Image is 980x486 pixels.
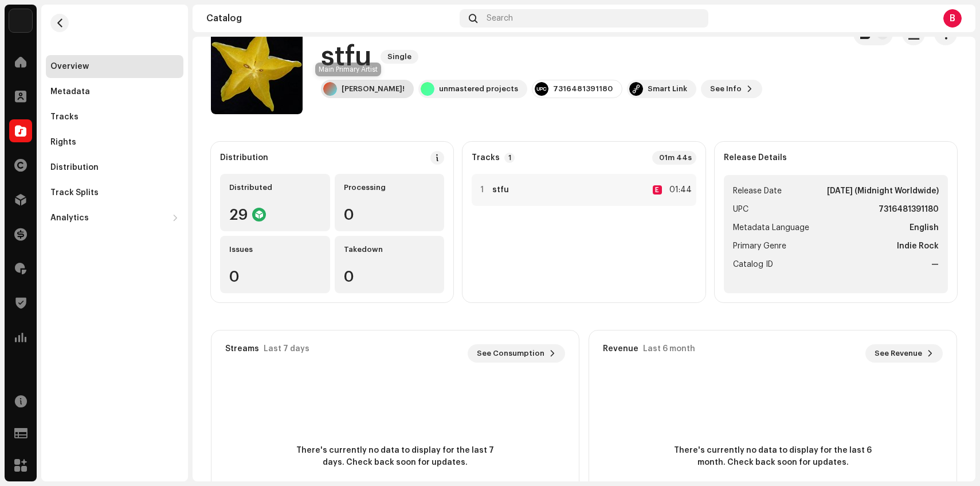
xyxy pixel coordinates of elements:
re-m-nav-dropdown: Analytics [46,207,183,230]
div: E [653,185,662,195]
img: acab2465-393a-471f-9647-fa4d43662784 [9,9,32,32]
re-m-nav-item: Tracks [46,106,183,129]
re-m-nav-item: Distribution [46,156,183,179]
span: Primary Genre [733,239,786,253]
span: Metadata Language [733,221,809,235]
div: Streams [225,344,259,353]
h1: stfu [321,38,371,75]
strong: Indie Rock [897,239,939,253]
button: See Revenue [865,344,943,363]
div: Distribution [220,153,268,162]
span: See Consumption [477,342,544,365]
span: Catalog ID [733,258,773,271]
strong: Release Details [724,153,787,162]
div: Catalog [206,14,455,23]
div: 01:44 [667,183,692,197]
span: See Info [710,77,742,100]
div: Processing [344,183,436,192]
div: Analytics [50,213,89,223]
strong: stfu [492,185,509,195]
strong: Tracks [472,153,500,162]
div: Tracks [50,112,79,122]
div: Distribution [50,163,99,172]
div: Smart Link [648,84,687,94]
span: Search [487,14,513,23]
span: See Revenue [875,342,922,365]
re-m-nav-item: Rights [46,131,183,154]
re-m-nav-item: Metadata [46,80,183,103]
div: Takedown [344,245,436,254]
div: Revenue [603,344,638,353]
p-badge: 1 [504,153,515,163]
span: There's currently no data to display for the last 6 month. Check back soon for updates. [670,445,876,469]
strong: [DATE] (Midnight Worldwide) [827,184,939,198]
button: See Info [701,80,762,98]
div: Distributed [229,183,321,192]
div: Issues [229,245,321,254]
re-m-nav-item: Overview [46,55,183,78]
div: unmastered projects [439,84,518,94]
button: See Consumption [468,344,565,363]
span: UPC [733,203,748,216]
strong: English [910,221,939,235]
div: Last 6 month [643,344,695,353]
div: 01m 44s [652,151,696,165]
re-m-nav-item: Track Splits [46,181,183,204]
strong: 7316481391180 [879,203,939,216]
div: Last 7 days [264,344,309,353]
div: B [943,9,962,28]
div: Metadata [50,87,90,96]
div: 7316481391180 [553,84,613,94]
div: [PERSON_NAME]! [342,84,405,94]
span: Single [381,50,418,64]
div: Overview [50,62,89,71]
span: Release Date [733,184,782,198]
div: Track Splits [50,188,99,197]
div: Rights [50,138,76,147]
strong: — [931,258,939,271]
span: There's currently no data to display for the last 7 days. Check back soon for updates. [292,445,499,469]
